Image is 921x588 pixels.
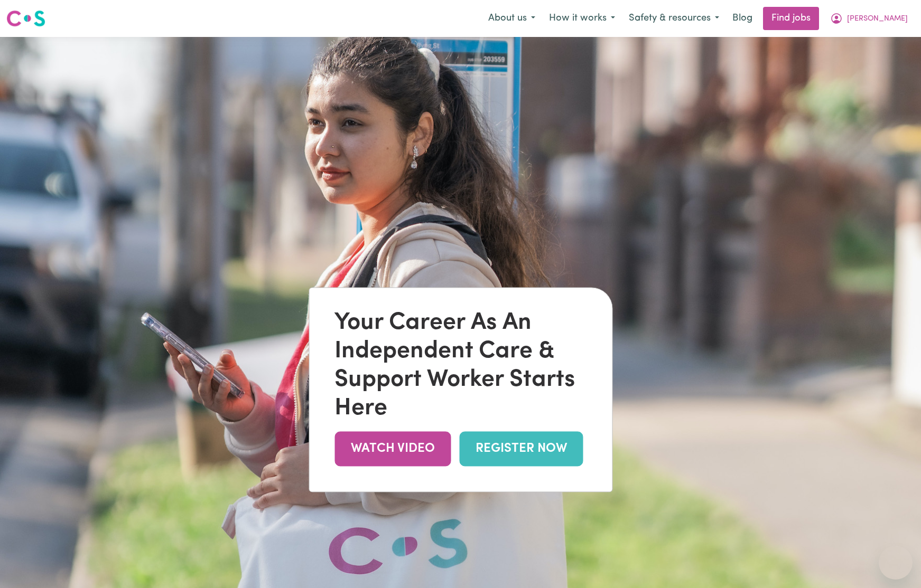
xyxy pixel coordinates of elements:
span: [PERSON_NAME] [847,13,908,25]
button: Safety & resources [622,7,726,30]
a: Careseekers logo [6,6,45,31]
a: Find jobs [763,7,819,30]
img: Careseekers logo [6,9,45,28]
a: WATCH VIDEO [334,432,451,466]
button: How it works [542,7,622,30]
button: About us [481,7,542,30]
iframe: Button to launch messaging window [879,546,913,580]
button: My Account [823,7,915,30]
div: Your Career As An Independent Care & Support Worker Starts Here [334,309,587,423]
a: REGISTER NOW [459,432,583,466]
a: Blog [726,7,759,30]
